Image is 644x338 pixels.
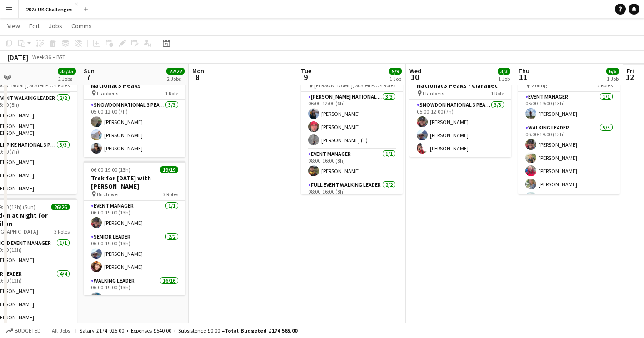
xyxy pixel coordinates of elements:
[19,0,80,18] button: 2025 UK Challenges
[25,20,43,32] a: Edit
[45,20,66,32] a: Jobs
[7,22,20,30] span: View
[7,53,28,62] div: [DATE]
[68,20,95,32] a: Comms
[4,20,24,32] a: View
[71,22,92,30] span: Comms
[49,22,62,30] span: Jobs
[5,326,42,336] button: Budgeted
[29,22,40,30] span: Edit
[80,327,297,334] div: Salary £174 025.00 + Expenses £540.00 + Subsistence £0.00 =
[15,328,41,334] span: Budgeted
[56,54,65,60] div: BST
[30,54,53,60] span: Week 36
[225,327,297,334] span: Total Budgeted £174 565.00
[50,327,72,334] span: All jobs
